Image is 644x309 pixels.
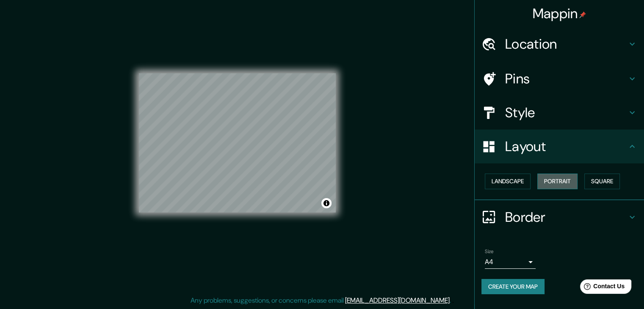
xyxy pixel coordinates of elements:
div: . [451,295,452,306]
label: Size [485,248,494,255]
h4: Style [505,104,627,121]
button: Create your map [481,279,544,295]
p: Any problems, suggestions, or concerns please email . [191,295,451,306]
h4: Location [505,36,627,52]
div: A4 [485,255,536,269]
button: Toggle attribution [321,198,332,208]
div: . [452,295,454,306]
h4: Layout [505,138,627,155]
div: Pins [475,62,644,96]
div: Style [475,96,644,130]
button: Portrait [537,174,578,189]
h4: Mappin [533,5,586,22]
button: Square [584,174,620,189]
button: Landscape [485,174,531,189]
img: pin-icon.png [579,11,586,18]
iframe: Help widget launcher [569,276,635,300]
a: [EMAIL_ADDRESS][DOMAIN_NAME] [345,296,450,305]
div: Location [475,27,644,61]
canvas: Map [139,73,336,212]
div: Border [475,200,644,234]
div: Layout [475,130,644,163]
h4: Pins [505,70,627,87]
h4: Border [505,209,627,226]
